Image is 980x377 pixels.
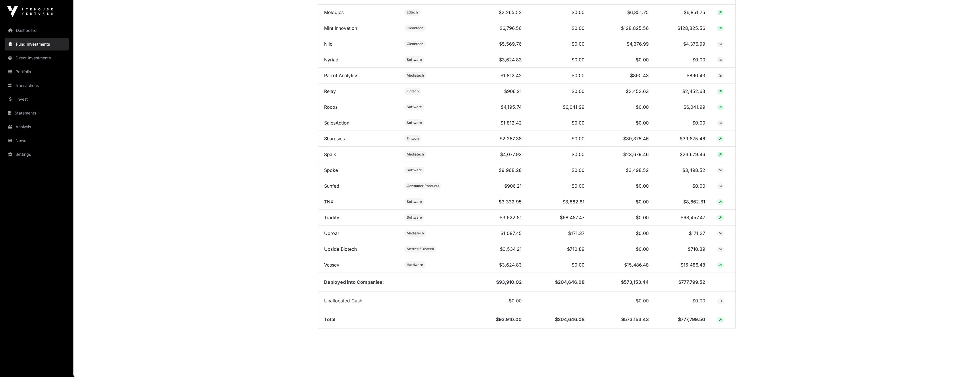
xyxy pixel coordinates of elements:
td: $777,799.52 [654,273,711,292]
a: Uproar [324,230,339,236]
a: SalesAction [324,120,349,126]
td: $710.89 [654,241,711,257]
td: $39,875.46 [590,131,654,147]
a: Fund Investments [5,38,69,50]
td: $8,662.81 [654,194,711,210]
td: $68,457.47 [654,210,711,226]
td: $0.00 [590,194,654,210]
td: $4,077.93 [460,147,527,162]
td: $68,457.47 [527,210,590,226]
td: $0.00 [527,257,590,273]
span: Software [407,199,422,204]
td: $777,799.50 [654,310,711,329]
a: News [5,134,69,147]
a: Vessev [324,262,339,268]
td: $0.00 [654,52,711,68]
a: Invest [5,93,69,106]
td: $1,812.42 [460,68,527,83]
td: $0.00 [527,83,590,99]
span: $0.00 [692,298,705,304]
span: Mediatech [407,231,424,236]
td: $0.00 [527,115,590,131]
td: $0.00 [527,36,590,52]
td: $4,195.74 [460,99,527,115]
span: $0.00 [509,298,522,304]
span: Consumer Products [407,184,439,188]
td: $573,153.44 [590,273,654,292]
a: Dashboard [5,24,69,37]
iframe: Chat Widget [951,349,980,377]
td: $15,486.48 [590,257,654,273]
td: $3,332.95 [460,194,527,210]
td: $6,041.99 [654,99,711,115]
td: $8,662.81 [527,194,590,210]
td: $23,679.46 [654,147,711,162]
td: $1,812.42 [460,115,527,131]
a: Melodics [324,9,344,15]
td: $128,825.56 [654,20,711,36]
a: Nilo [324,41,333,47]
td: $171.37 [527,226,590,241]
td: $2,452.63 [654,83,711,99]
span: Cleantech [407,26,423,30]
span: Hardware [407,263,423,267]
td: $5,569.76 [460,36,527,52]
td: $39,875.46 [654,131,711,147]
span: Mediatech [407,152,424,157]
td: $9,968.28 [460,162,527,178]
a: Rocos [324,104,338,110]
td: $710.89 [527,241,590,257]
a: Tradify [324,215,339,220]
td: $6,796.56 [460,20,527,36]
span: Software [407,121,422,125]
a: Statements [5,107,69,119]
td: $0.00 [590,210,654,226]
td: $573,153.43 [590,310,654,329]
td: $906.21 [460,178,527,194]
a: Mint Innovation [324,25,357,31]
td: $6,851.75 [654,5,711,20]
td: $4,376.99 [590,36,654,52]
td: $2,452.63 [590,83,654,99]
td: $23,679.46 [590,147,654,162]
td: $3,624.83 [460,257,527,273]
td: $2,265.52 [460,5,527,20]
td: $6,851.75 [590,5,654,20]
td: $93,910.02 [460,273,527,292]
a: Nyriad [324,57,338,63]
a: Analysis [5,121,69,133]
td: $3,624.83 [460,52,527,68]
span: $0.00 [636,298,649,304]
td: $0.00 [590,52,654,68]
td: $3,534.21 [460,241,527,257]
a: Sharesies [324,136,345,141]
td: $2,267.38 [460,131,527,147]
span: Software [407,105,422,109]
td: $0.00 [590,241,654,257]
a: Spalk [324,151,336,157]
a: Relay [324,88,336,94]
td: $0.00 [527,178,590,194]
span: Software [407,168,422,172]
td: $0.00 [527,131,590,147]
td: $890.43 [590,68,654,83]
span: Medical/ Biotech [407,247,434,251]
a: Portfolio [5,65,69,78]
td: $3,498.52 [590,162,654,178]
td: $93,910.00 [460,310,527,329]
a: Settings [5,148,69,161]
td: $0.00 [590,115,654,131]
td: $0.00 [527,5,590,20]
a: Sunfed [324,183,339,189]
span: Software [407,57,422,62]
td: $204,646.08 [527,273,590,292]
td: $0.00 [590,226,654,241]
td: $0.00 [527,20,590,36]
span: Fintech [407,89,419,94]
td: Total [318,310,460,329]
span: Edtech [407,10,418,15]
td: $0.00 [527,147,590,162]
a: Upside Biotech [324,246,357,252]
td: $0.00 [654,115,711,131]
